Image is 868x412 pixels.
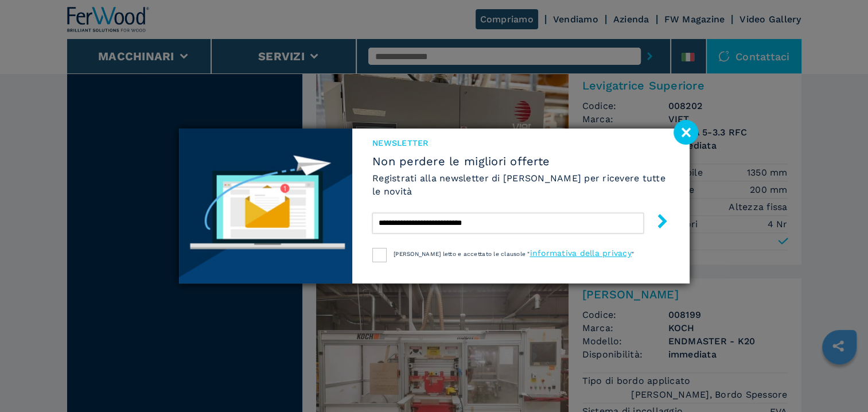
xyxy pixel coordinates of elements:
[372,137,669,149] span: NEWSLETTER
[530,248,631,258] a: informativa della privacy
[372,172,669,198] h6: Registrati alla newsletter di [PERSON_NAME] per ricevere tutte le novità
[179,129,353,283] img: Newsletter image
[632,251,634,257] span: "
[644,209,670,236] button: submit-button
[372,154,669,168] span: Non perdere le migliori offerte
[394,251,530,257] span: [PERSON_NAME] letto e accettato le clausole "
